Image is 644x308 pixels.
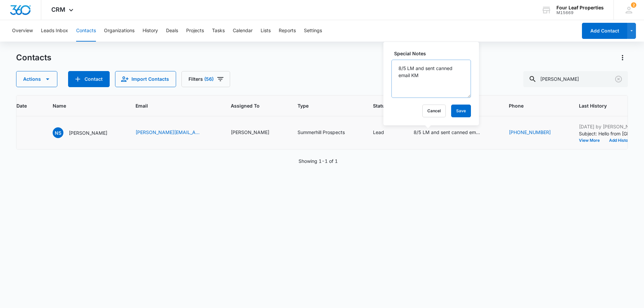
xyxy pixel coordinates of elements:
[68,71,110,87] button: Add Contact
[104,20,135,42] button: Organizations
[233,20,253,42] button: Calendar
[373,102,388,109] span: Status
[12,20,33,42] button: Overview
[422,105,446,117] button: Cancel
[298,129,357,137] div: Type - Summerhill Prospects - Select to Edit Field
[509,102,553,109] span: Phone
[51,6,65,13] span: CRM
[631,2,636,8] div: notifications count
[261,20,271,42] button: Lists
[509,129,551,136] a: [PHONE_NUMBER]
[298,129,345,136] div: Summerhill Prospects
[579,138,604,142] button: View More
[414,129,493,137] div: Special Notes - 8/5 LM and sent canned email KM - Select to Edit Field
[304,20,322,42] button: Settings
[212,20,225,42] button: Tasks
[186,20,204,42] button: Projects
[143,20,158,42] button: History
[16,53,51,63] h1: Contacts
[414,129,481,136] div: 8/5 LM and sent canned email KM
[76,20,96,42] button: Contacts
[115,71,176,87] button: Import Contacts
[582,23,627,39] button: Add Contact
[41,20,68,42] button: Leads Inbox
[613,74,624,84] button: Clear
[373,129,384,136] div: Lead
[136,129,203,136] a: [PERSON_NAME][EMAIL_ADDRESS][PERSON_NAME][DOMAIN_NAME]
[166,20,178,42] button: Deals
[373,129,396,137] div: Status - Lead - Select to Edit Field
[279,20,296,42] button: Reports
[394,50,474,57] label: Special Notes
[53,102,110,109] span: Name
[509,129,563,137] div: Phone - 7343207697 - Select to Edit Field
[231,102,272,109] span: Assigned To
[298,102,347,109] span: Type
[136,129,215,137] div: Email - salamey.noah@gmail.com - Select to Edit Field
[231,129,281,137] div: Assigned To - Kelly Mursch - Select to Edit Field
[53,127,63,138] span: NS
[204,77,214,81] span: (56)
[617,52,628,63] button: Actions
[69,129,107,136] p: [PERSON_NAME]
[16,71,57,87] button: Actions
[556,5,604,10] div: account name
[231,129,269,136] div: [PERSON_NAME]
[631,2,636,8] span: 2
[604,138,637,142] button: Add History
[556,10,604,15] div: account id
[523,71,628,87] input: Search Contacts
[181,71,230,87] button: Filters
[136,102,205,109] span: Email
[53,127,119,138] div: Name - Noah Salamey - Select to Edit Field
[299,158,338,165] p: Showing 1-1 of 1
[391,60,471,98] textarea: 8/5 LM and sent canned email KM
[451,105,471,117] button: Save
